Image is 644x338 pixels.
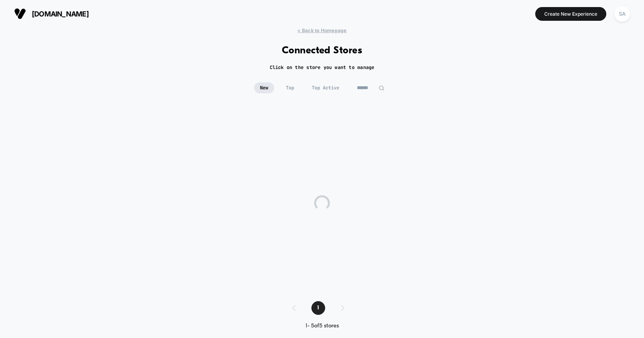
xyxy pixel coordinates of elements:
[12,7,91,20] button: [DOMAIN_NAME]
[32,10,89,18] span: [DOMAIN_NAME]
[282,45,362,56] h1: Connected Stores
[535,7,606,21] button: Create New Experience
[254,82,274,93] span: New
[14,8,26,20] img: Visually logo
[612,6,632,22] button: SA
[297,27,346,33] span: < Back to Homepage
[379,85,384,91] img: edit
[306,82,345,93] span: Top Active
[270,64,375,71] h2: Click on the store you want to manage
[615,6,630,22] div: SA
[280,82,300,93] span: Top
